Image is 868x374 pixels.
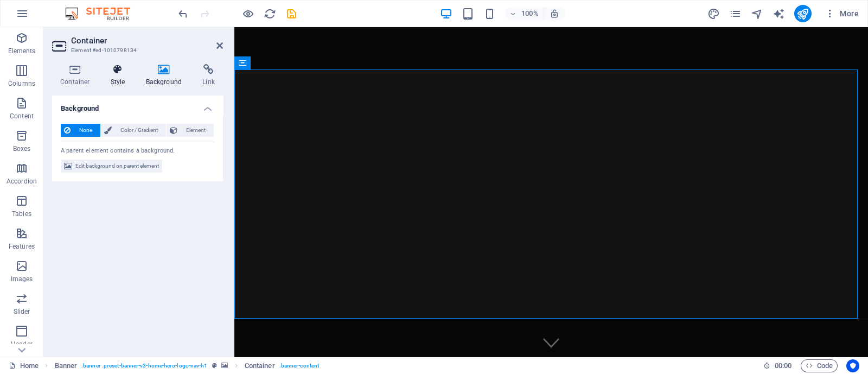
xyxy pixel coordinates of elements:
[729,8,742,20] i: Pages (Ctrl+Alt+S)
[13,144,31,153] p: Boxes
[177,8,189,20] i: Undo: Edit headline (Ctrl+Z)
[9,359,39,372] a: Click to cancel selection. Double-click to open Pages
[71,36,223,46] h2: Container
[75,160,159,173] span: Edit background on parent element
[55,359,320,372] nav: breadcrumb
[11,340,33,348] p: Header
[806,359,833,372] span: Code
[11,275,33,283] p: Images
[71,46,201,55] h3: Element #ed-1010798134
[181,124,210,137] span: Element
[9,242,35,251] p: Features
[167,124,214,137] button: Element
[763,359,792,372] h6: Session time
[221,363,228,369] i: This element contains a background
[74,124,97,137] span: None
[194,64,223,87] h4: Link
[8,79,35,88] p: Columns
[846,359,859,372] button: Usercentrics
[263,7,276,20] button: reload
[521,7,539,20] h6: 100%
[751,8,763,20] i: Navigator
[10,112,34,121] p: Content
[245,359,275,372] span: Click to select. Double-click to edit
[212,363,217,369] i: This element is a customizable preset
[796,8,809,20] i: Publish
[52,64,103,87] h4: Container
[801,359,838,372] button: Code
[505,7,544,20] button: 100%
[176,7,189,20] button: undo
[61,142,214,156] div: A parent element contains a background.
[115,124,163,137] span: Color / Gradient
[241,7,254,20] button: Click here to leave preview mode and continue editing
[782,362,784,370] span: :
[279,359,319,372] span: . banner-content
[52,96,223,115] h4: Background
[707,8,720,20] i: Design (Ctrl+Alt+Y)
[61,160,162,173] button: Edit background on parent element
[12,210,31,218] p: Tables
[773,8,785,20] i: AI Writer
[101,124,166,137] button: Color / Gradient
[61,124,100,137] button: None
[81,359,207,372] span: . banner .preset-banner-v3-home-hero-logo-nav-h1
[14,307,30,316] p: Slider
[707,7,720,20] button: design
[794,5,812,22] button: publish
[773,7,786,20] button: text_generator
[285,7,298,20] button: save
[264,8,276,20] i: Reload page
[775,359,792,372] span: 00 00
[62,7,144,20] img: Editor Logo
[55,359,78,372] span: Click to select. Double-click to edit
[7,177,37,186] p: Accordion
[103,64,138,87] h4: Style
[8,47,36,55] p: Elements
[751,7,764,20] button: navigator
[138,64,195,87] h4: Background
[820,5,863,22] button: More
[285,8,298,20] i: Save (Ctrl+S)
[729,7,742,20] button: pages
[825,8,859,19] span: More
